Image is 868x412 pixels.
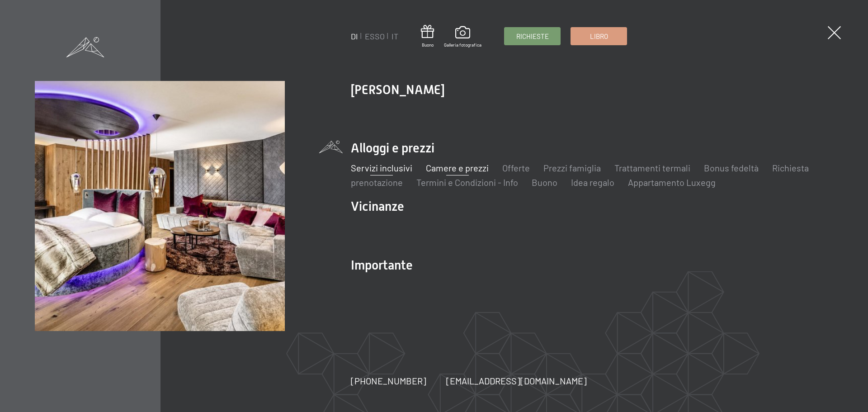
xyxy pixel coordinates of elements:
a: [PHONE_NUMBER] [351,374,426,387]
a: Buono [532,177,557,188]
a: Richiesta [772,162,809,173]
a: Galleria fotografica [444,26,481,48]
font: [PHONE_NUMBER] [351,375,426,386]
font: Libro [590,32,608,40]
font: [EMAIL_ADDRESS][DOMAIN_NAME] [446,375,587,386]
a: Richieste [505,28,560,45]
a: Idea regalo [571,177,614,188]
a: ESSO [365,31,385,41]
a: Offerte [502,162,530,173]
a: Termini e Condizioni - Info [416,177,518,188]
a: IT [392,31,398,41]
a: Libro [571,28,627,45]
font: Richieste [516,32,549,40]
a: Servizi inclusivi [351,162,412,173]
font: Galleria fotografica [444,42,481,47]
a: Trattamenti termali [614,162,690,173]
a: prenotazione [351,177,403,188]
a: Bonus fedeltà [704,162,759,173]
a: DI [351,31,358,41]
font: Buono [422,42,434,47]
a: [EMAIL_ADDRESS][DOMAIN_NAME] [446,374,587,387]
a: Buono [421,25,434,48]
a: Camere e prezzi [426,162,489,173]
a: Prezzi famiglia [543,162,601,173]
a: Appartamento Luxegg [628,177,716,188]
